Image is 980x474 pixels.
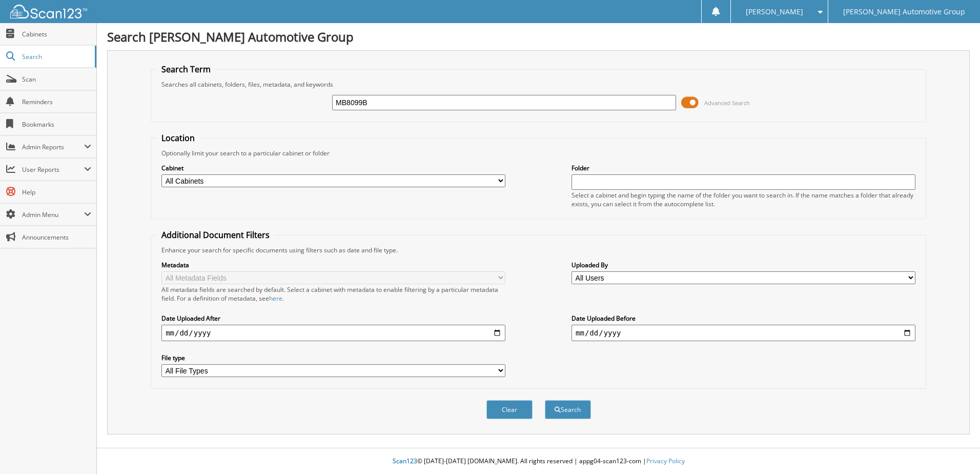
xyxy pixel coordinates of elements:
input: start [161,325,505,341]
span: Search [22,52,90,61]
span: Admin Menu [22,210,84,219]
label: Date Uploaded After [161,314,505,323]
span: Reminders [22,97,91,106]
label: Cabinet [161,164,505,172]
legend: Location [156,132,200,144]
a: here [269,294,282,303]
span: Help [22,188,91,196]
label: Uploaded By [571,261,915,269]
div: All metadata fields are searched by default. Select a cabinet with metadata to enable filtering b... [161,285,505,303]
a: Privacy Policy [646,457,685,465]
button: Search [545,400,591,419]
span: Announcements [22,233,91,242]
div: © [DATE]-[DATE] [DOMAIN_NAME]. All rights reserved | appg04-scan123-com | [97,449,980,474]
label: Metadata [161,261,505,269]
div: Optionally limit your search to a particular cabinet or folder [156,149,921,157]
label: Folder [571,164,915,172]
div: Enhance your search for specific documents using filters such as date and file type. [156,246,921,254]
span: Advanced Search [704,99,750,107]
span: Scan123 [393,457,417,465]
label: Date Uploaded Before [571,314,915,323]
img: scan123-logo-white.svg [10,5,87,18]
div: Searches all cabinets, folders, files, metadata, and keywords [156,80,921,89]
span: Scan [22,75,91,84]
div: Select a cabinet and begin typing the name of the folder you want to search in. If the name match... [571,191,915,208]
legend: Search Term [156,64,216,75]
span: Cabinets [22,30,91,38]
span: Admin Reports [22,143,84,151]
label: File type [161,353,505,362]
h1: Search [PERSON_NAME] Automotive Group [107,28,970,45]
span: User Reports [22,165,84,174]
button: Clear [486,400,533,419]
span: [PERSON_NAME] [746,9,803,15]
span: [PERSON_NAME] Automotive Group [843,9,965,15]
input: end [571,325,915,341]
span: Bookmarks [22,120,91,129]
legend: Additional Document Filters [156,229,275,241]
iframe: Chat Widget [929,425,980,474]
